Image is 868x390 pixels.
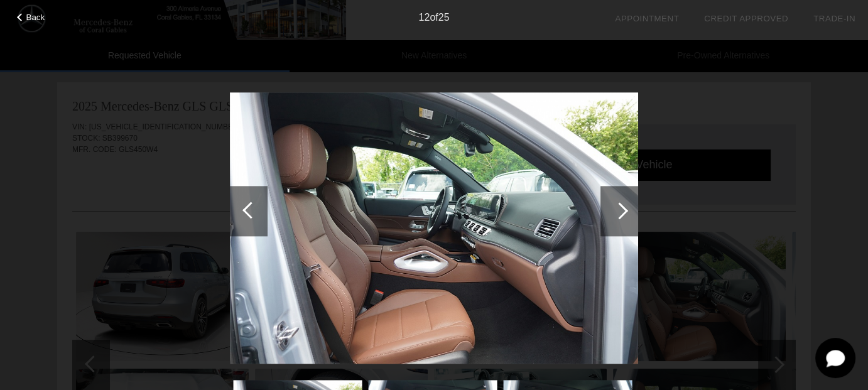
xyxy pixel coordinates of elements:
[704,14,788,23] a: Credit Approved
[815,338,855,378] button: Toggle Chat Window
[419,12,430,23] span: 12
[815,338,855,378] svg: Start Chat
[26,13,45,22] span: Back
[438,12,450,23] span: 25
[230,93,638,364] img: image.aspx
[813,14,855,23] a: Trade-In
[615,14,679,23] a: Appointment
